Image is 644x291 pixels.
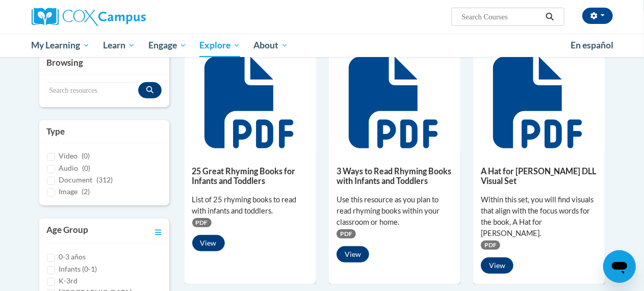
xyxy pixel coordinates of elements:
[253,39,288,51] span: About
[47,57,162,69] h3: Browsing
[32,8,215,26] a: Cox Campus
[460,11,542,23] input: Search Courses
[83,164,91,172] span: (0)
[47,224,89,238] h3: Age Group
[97,175,113,184] span: (312)
[481,194,597,239] div: Within this set, you will find visuals that align with the focus words for the book, A Hat for [P...
[59,175,93,184] span: Document
[193,34,247,57] a: Explore
[142,34,193,57] a: Engage
[337,194,453,228] div: Use this resource as you plan to read rhyming books within your classroom or home.
[138,82,162,98] button: Search resources
[24,34,621,57] div: Main menu
[96,34,142,57] a: Learn
[192,194,308,217] div: List of 25 rhyming books to read with infants and toddlers.
[564,35,621,56] a: En español
[571,40,614,50] span: En español
[247,34,295,57] a: About
[148,39,187,51] span: Engage
[59,275,78,286] label: K-3rd
[31,39,90,51] span: My Learning
[59,263,97,275] label: Infants (0-1)
[192,235,225,251] button: View
[82,187,90,196] span: (2)
[542,11,557,23] button: Search
[155,224,162,238] a: Toggle collapse
[192,166,308,186] h5: 25 Great Rhyming Books for Infants and Toddlers
[59,251,86,262] label: 0-3 años
[59,187,78,196] span: Image
[32,8,146,26] img: Cox Campus
[25,34,97,57] a: My Learning
[82,151,90,160] span: (0)
[337,166,453,186] h5: 3 Ways to Read Rhyming Books with Infants and Toddlers
[103,39,135,51] span: Learn
[603,250,636,283] iframe: Button to launch messaging window
[47,125,162,138] h3: Type
[481,257,513,274] button: View
[481,241,500,250] span: PDF
[337,229,356,239] span: PDF
[192,218,212,227] span: PDF
[481,166,597,186] h5: A Hat for [PERSON_NAME] DLL Visual Set
[59,164,79,172] span: Audio
[199,39,240,51] span: Explore
[59,151,78,160] span: Video
[337,246,369,262] button: View
[47,82,138,99] input: Search resources
[582,8,613,24] button: Account Settings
